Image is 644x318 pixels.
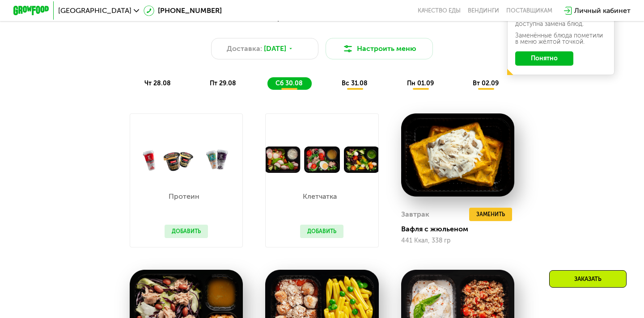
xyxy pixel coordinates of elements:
[300,225,343,238] button: Добавить
[401,237,514,244] div: 441 Ккал, 338 гр
[574,5,631,16] div: Личный кабинет
[401,225,521,234] div: Вафля с жюльеном
[515,15,606,27] div: В даты, выделенные желтым, доступна замена блюд.
[165,225,208,238] button: Добавить
[506,7,552,14] div: поставщикам
[275,79,303,87] span: сб 30.08
[227,43,262,54] span: Доставка:
[401,208,429,221] div: Завтрак
[407,79,434,87] span: пн 01.09
[58,7,131,14] span: [GEOGRAPHIC_DATA]
[549,270,627,288] div: Заказать
[300,193,339,200] p: Клетчатка
[515,33,606,45] div: Заменённые блюда пометили в меню жёлтой точкой.
[264,43,286,54] span: [DATE]
[515,51,573,66] button: Понятно
[144,5,222,16] a: [PHONE_NUMBER]
[144,79,171,87] span: чт 28.08
[326,38,433,59] button: Настроить меню
[469,208,512,221] button: Заменить
[473,79,499,87] span: вт 02.09
[165,193,203,200] p: Протеин
[476,210,505,219] span: Заменить
[468,7,499,14] a: Вендинги
[342,79,368,87] span: вс 31.08
[418,7,461,14] a: Качество еды
[210,79,236,87] span: пт 29.08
